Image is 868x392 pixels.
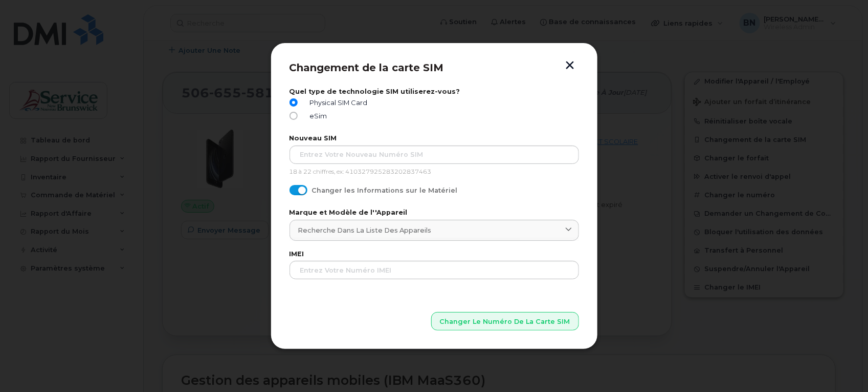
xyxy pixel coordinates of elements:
[306,112,327,120] span: eSim
[298,225,432,235] span: Recherche dans la liste des appareils
[290,61,444,74] span: Changement de la carte SIM
[290,146,579,164] input: Entrez votre nouveau numéro SIM
[290,88,579,95] label: Quel type de technologie SIM utiliserez-vous?
[290,261,579,279] input: Entrez votre numéro IMEI
[290,250,579,258] label: IMEI
[306,99,368,107] span: Physical SIM Card
[311,187,458,194] span: Changer les Informations sur le Matériel
[290,98,298,107] input: Physical SIM Card
[290,112,298,120] input: eSim
[290,185,298,193] input: Changer les Informations sur le Matériel
[290,220,579,241] a: Recherche dans la liste des appareils
[290,168,579,176] p: 18 à 22 chiffres, ex: 410327925283202837463
[431,312,579,331] button: Changer le Numéro de la Carte SIM
[290,209,579,216] label: Marque et Modèle de l''Appareil
[440,317,570,326] span: Changer le Numéro de la Carte SIM
[290,134,579,142] label: Nouveau SIM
